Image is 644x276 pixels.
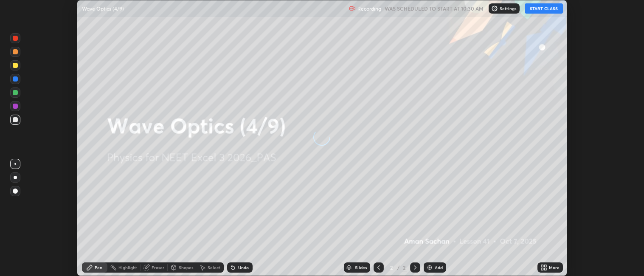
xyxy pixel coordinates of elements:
div: 2 [402,264,407,271]
div: 2 [387,265,396,270]
div: Undo [238,265,249,270]
p: Settings [500,6,516,11]
div: Add [435,265,443,270]
p: Recording [357,6,381,12]
div: Eraser [152,265,164,270]
img: recording.375f2c34.svg [349,5,356,12]
div: Pen [95,265,102,270]
div: Shapes [179,265,193,270]
div: Slides [355,265,367,270]
div: Select [208,265,220,270]
h5: WAS SCHEDULED TO START AT 10:30 AM [385,5,484,12]
p: Wave Optics (4/9) [82,5,124,12]
div: / [397,265,400,270]
img: add-slide-button [426,264,433,271]
img: class-settings-icons [491,5,498,12]
div: More [549,265,560,270]
button: START CLASS [525,3,563,14]
div: Highlight [118,265,137,270]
